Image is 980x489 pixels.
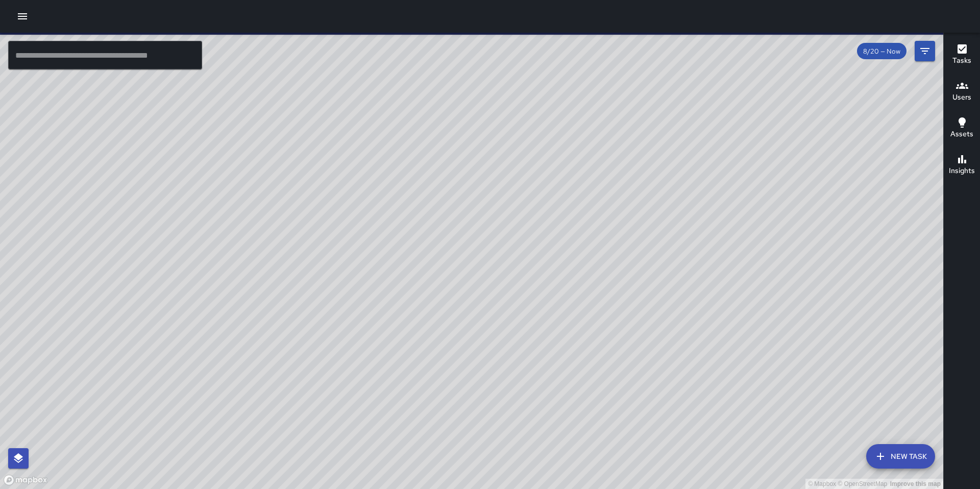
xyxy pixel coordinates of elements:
h6: Insights [949,165,975,177]
h6: Assets [950,129,973,140]
span: 8/20 — Now [857,47,906,56]
button: Filters [915,41,935,61]
h6: Users [952,92,971,103]
button: New Task [866,444,935,469]
button: Insights [944,147,980,184]
button: Tasks [944,37,980,74]
button: Assets [944,110,980,147]
button: Users [944,74,980,110]
h6: Tasks [952,55,971,66]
